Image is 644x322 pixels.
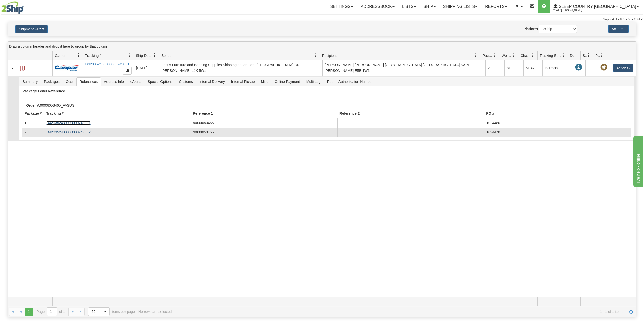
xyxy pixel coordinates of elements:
[502,53,512,58] span: Weight
[398,0,420,13] a: Lists
[63,78,76,86] span: Cost
[125,51,134,60] a: Tracking # filter column settings
[127,78,145,86] span: eAlerts
[504,60,523,76] td: 81
[20,64,25,72] a: Label
[22,128,44,137] td: 2
[521,53,531,58] span: Charge
[311,51,320,60] a: Sender filter column settings
[134,60,159,76] td: [DATE]
[542,60,573,76] td: In Transit
[77,78,101,86] span: References
[19,78,41,86] span: Summary
[88,307,135,316] span: items per page
[558,4,636,9] span: Sleep Country [GEOGRAPHIC_DATA]
[258,78,271,86] span: Misc
[337,109,484,118] th: Reference 2
[22,109,44,118] th: Package #
[597,51,606,60] a: Pickup Status filter column settings
[46,130,91,134] a: D420352430000000749002
[22,103,638,108] div: 9000I053465_FASUS
[632,135,643,187] iframe: chat widget
[191,118,337,128] td: 9000I053465
[15,25,48,33] button: Shipment Filters
[472,51,480,60] a: Recipient filter column settings
[322,53,337,58] span: Recipient
[553,8,592,13] span: 2044 / [PERSON_NAME]
[482,53,493,58] span: Packages
[196,78,228,86] span: Internal Delivery
[123,67,132,75] button: Copy to clipboard
[595,53,600,58] span: Pickup Status
[484,128,631,137] td: 1024478
[47,308,57,316] input: Page 1
[22,118,44,128] td: 1
[10,66,15,71] a: Collapse
[481,0,511,13] a: Reports
[25,308,33,316] span: Page 1
[136,53,151,58] span: Ship Date
[550,0,642,13] a: Sleep Country [GEOGRAPHIC_DATA] 2044 / [PERSON_NAME]
[303,78,324,86] span: Multi Leg
[613,64,633,72] button: Actions
[22,89,65,93] strong: Package Level Reference
[1,17,643,22] div: Support: 1 - 855 - 55 - 2SHIP
[159,60,322,76] td: Fasus Furniture and Bedding Supplies Shipping department [GEOGRAPHIC_DATA] ON [PERSON_NAME] L4K 5W1
[485,60,504,76] td: 2
[439,0,481,13] a: Shipping lists
[529,51,537,60] a: Charge filter column settings
[41,78,62,86] span: Packages
[55,53,66,58] span: Carrier
[85,53,102,58] span: Tracking #
[8,42,636,51] div: grid grouping header
[145,78,175,86] span: Special Options
[46,121,91,125] a: D420352430000000749001
[175,310,623,314] span: 1 - 1 of 1 items
[357,0,398,13] a: Addressbook
[88,307,110,316] span: Page sizes drop down
[26,103,40,108] strong: Order #:
[540,53,562,58] span: Tracking Status
[584,51,593,60] a: Shipment Issues filter column settings
[491,51,499,60] a: Packages filter column settings
[92,309,98,314] span: 50
[575,64,582,71] span: In Transit
[484,118,631,128] td: 1024480
[510,51,518,60] a: Weight filter column settings
[85,62,129,66] a: D420352430000000749001
[74,51,83,60] a: Carrier filter column settings
[37,307,65,316] span: Page of 1
[523,60,542,76] td: 61.47
[44,109,191,118] th: Tracking #
[101,78,127,86] span: Address Info
[101,308,109,316] span: select
[322,60,486,76] td: [PERSON_NAME] [PERSON_NAME] [GEOGRAPHIC_DATA] [GEOGRAPHIC_DATA] SAINT [PERSON_NAME] E5B 1W1
[161,53,173,58] span: Sender
[559,51,568,60] a: Tracking Status filter column settings
[138,310,172,314] div: No rows are selected
[570,53,574,58] span: Delivery Status
[191,109,337,118] th: Reference 1
[176,78,196,86] span: Customs
[1,1,24,14] img: logo2044.jpg
[326,0,357,13] a: Settings
[150,51,159,60] a: Ship Date filter column settings
[55,65,79,71] img: 14 - Canpar
[272,78,303,86] span: Online Payment
[484,109,631,118] th: PO #
[523,26,538,31] label: Platform
[572,51,580,60] a: Delivery Status filter column settings
[420,0,439,13] a: Ship
[627,308,635,316] a: Refresh
[583,53,587,58] span: Shipment Issues
[228,78,258,86] span: Internal Pickup
[191,128,337,137] td: 9000I053465
[4,3,47,9] div: live help - online
[608,25,629,33] button: Actions
[324,78,376,86] span: Return Authorization Number
[600,64,607,71] span: Pickup Not Assigned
